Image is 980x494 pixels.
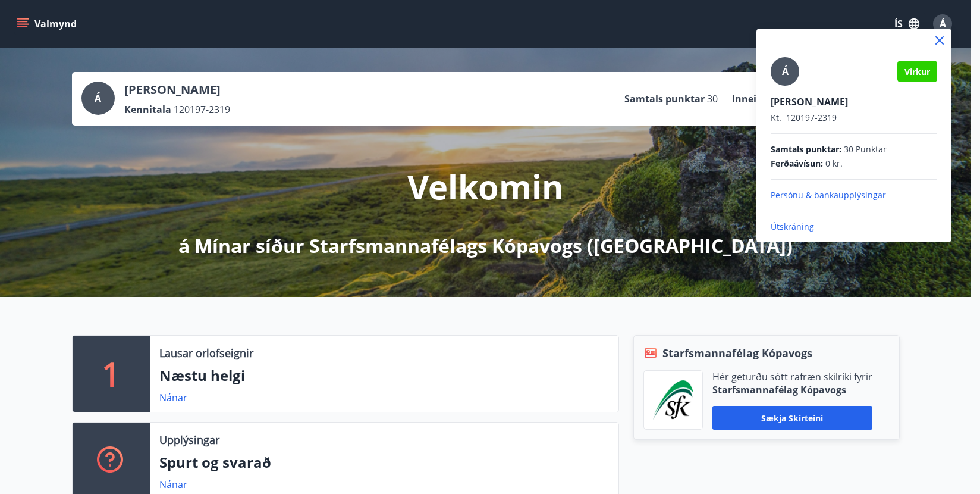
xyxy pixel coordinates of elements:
[771,95,937,108] p: [PERSON_NAME]
[825,158,843,170] span: 0 kr.
[771,143,841,155] span: Samtals punktar :
[844,143,887,155] span: 30 Punktar
[771,158,823,170] span: Ferðaávísun :
[771,189,937,201] p: Persónu & bankaupplýsingar
[771,112,937,124] p: 120197-2319
[904,66,930,77] span: Virkur
[771,112,781,123] span: Kt.
[771,221,937,233] p: Útskráning
[782,65,789,78] span: Á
